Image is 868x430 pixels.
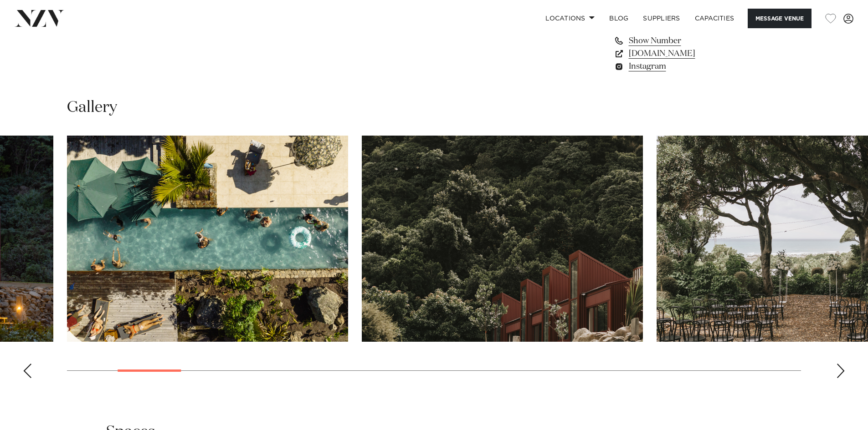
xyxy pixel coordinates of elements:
h2: Gallery [67,97,117,118]
swiper-slide: 3 / 29 [67,136,348,342]
img: nzv-logo.png [15,10,64,26]
button: Message Venue [748,9,812,28]
a: Locations [538,9,602,28]
a: [DOMAIN_NAME] [614,47,762,60]
a: Show Number [614,35,762,47]
swiper-slide: 4 / 29 [362,136,643,342]
a: BLOG [602,9,636,28]
a: SUPPLIERS [636,9,687,28]
a: Instagram [614,60,762,73]
a: Capacities [688,9,742,28]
